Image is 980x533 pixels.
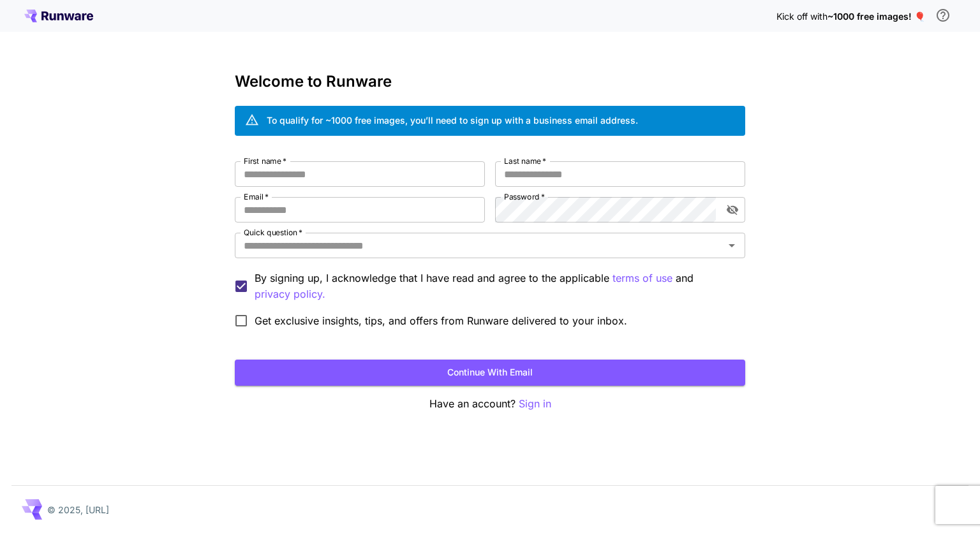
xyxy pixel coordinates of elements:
span: ~1000 free images! 🎈 [828,11,925,22]
button: Continue with email [235,360,745,386]
label: Quick question [244,227,302,238]
button: By signing up, I acknowledge that I have read and agree to the applicable terms of use and [255,286,325,302]
p: Have an account? [235,396,745,412]
span: Get exclusive insights, tips, and offers from Runware delivered to your inbox. [255,313,627,328]
h3: Welcome to Runware [235,73,745,91]
label: Email [244,191,269,202]
label: First name [244,156,286,166]
button: By signing up, I acknowledge that I have read and agree to the applicable and privacy policy. [612,270,672,286]
span: Kick off with [776,11,828,22]
button: Sign in [519,396,551,412]
label: Last name [504,156,546,166]
button: Open [723,237,741,254]
p: terms of use [612,270,672,286]
p: By signing up, I acknowledge that I have read and agree to the applicable and [255,270,735,302]
button: In order to qualify for free credit, you need to sign up with a business email address and click ... [930,3,956,28]
p: privacy policy. [255,286,325,302]
p: © 2025, [URL] [47,503,109,516]
label: Password [504,191,545,202]
button: toggle password visibility [721,198,744,221]
div: To qualify for ~1000 free images, you’ll need to sign up with a business email address. [267,113,638,127]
